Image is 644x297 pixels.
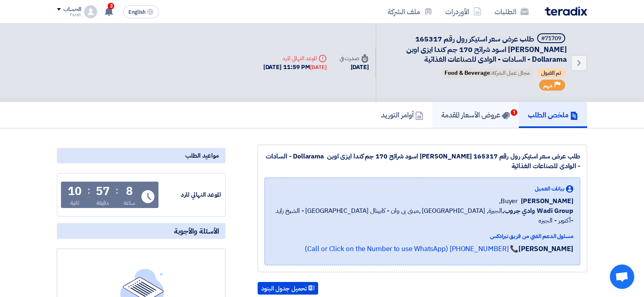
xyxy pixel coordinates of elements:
[263,63,327,72] div: [DATE] 11:59 PM
[545,7,587,16] img: Teradix logo
[372,102,432,128] a: أوامر التوريد
[128,9,145,15] span: English
[502,206,573,216] b: Wadi Group وادي جروب,
[432,102,519,128] a: عروض الأسعار المقدمة1
[84,5,97,18] img: profile_test.png
[441,110,510,119] h5: عروض الأسعار المقدمة
[63,6,81,13] div: الحساب
[174,226,219,236] span: الأسئلة والأجوبة
[124,199,135,207] div: ساعة
[310,63,326,72] div: [DATE]
[537,68,565,78] span: تم القبول
[541,36,561,41] div: #71709
[381,110,423,119] h5: أوامر التوريد
[386,33,567,64] h5: طلب عرض سعر استيكر رول رقم 165317 استيكر زيتون اسود شرائح 170 جم كندا ايزى اوبن Dollarama - الساد...
[381,2,439,21] a: ملف الشركة
[445,69,490,77] span: Food & Beverage
[265,152,580,171] div: طلب عرض سعر استيكر رول رقم 165317 [PERSON_NAME] اسود شرائح 170 جم كندا ايزى اوبن Dollarama - السا...
[160,190,221,199] div: الموعد النهائي للرد
[543,82,553,89] span: مهم
[518,244,573,254] strong: [PERSON_NAME]
[271,232,573,241] div: مسئول الدعم الفني من فريق تيرادكس
[108,3,114,9] span: 3
[57,13,81,17] div: Farah
[87,183,90,198] div: :
[96,199,109,207] div: دقيقة
[511,109,517,116] span: 1
[519,102,587,128] a: ملخص الطلب
[499,196,518,206] span: Buyer,
[305,244,518,254] a: 📞 [PHONE_NUMBER] (Call or Click on the Number to use WhatsApp)
[57,148,226,163] div: مواعيد الطلب
[528,110,578,119] h5: ملخص الطلب
[535,184,564,193] span: بيانات العميل
[521,196,573,206] span: [PERSON_NAME]
[405,33,567,65] span: طلب عرض سعر استيكر رول رقم 165317 [PERSON_NAME] اسود شرائح 170 جم كندا ايزى اوبن Dollarama - السا...
[271,206,573,225] span: الجيزة, [GEOGRAPHIC_DATA] ,مبنى بى وان - كابيتال [GEOGRAPHIC_DATA] - الشيخ زايد -أكتوبر - الجيزه
[263,54,327,63] div: الموعد النهائي للرد
[123,5,159,18] button: English
[258,282,318,295] button: تحميل جدول البنود
[340,54,369,63] div: صدرت في
[440,68,534,78] span: مجال عمل الشركة:
[68,186,82,197] div: 10
[126,186,133,197] div: 8
[96,186,110,197] div: 57
[115,183,118,198] div: :
[439,2,488,21] a: الأوردرات
[70,199,80,207] div: ثانية
[488,2,535,21] a: الطلبات
[340,63,369,72] div: [DATE]
[610,264,634,289] div: Open chat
